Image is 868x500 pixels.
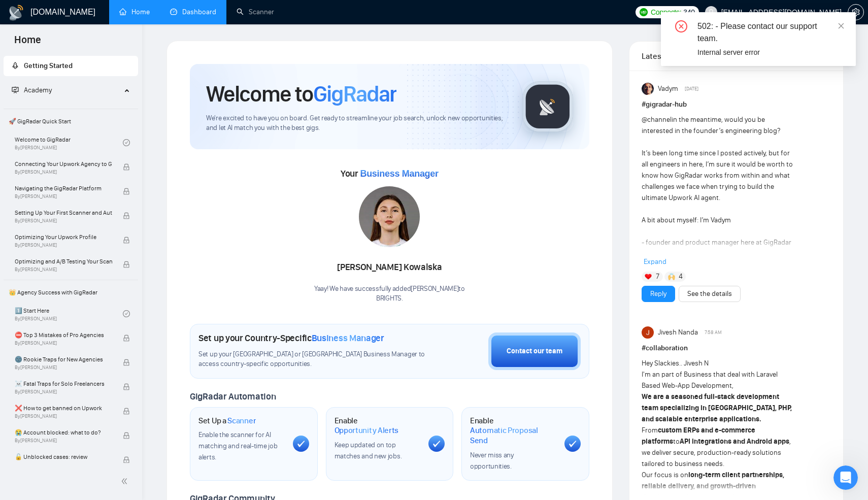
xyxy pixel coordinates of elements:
span: 340 [683,7,694,18]
h1: Enable [470,416,556,446]
span: Jivesh Nanda [658,327,698,338]
span: By [PERSON_NAME] [15,364,112,371]
span: Connecting Your Upwork Agency to GigRadar [15,159,112,169]
img: logo [8,5,24,21]
span: Optimizing and A/B Testing Your Scanner for Better Results [15,256,112,266]
a: See the details [687,288,732,299]
span: 4 [679,272,683,282]
span: 🌚 Rookie Traps for New Agencies [15,354,112,364]
h1: Enable [335,416,421,436]
span: GigRadar Automation [190,391,276,402]
span: rocket [12,62,19,69]
span: By [PERSON_NAME] [15,340,112,346]
span: 7:58 AM [705,328,722,337]
img: 1706119054909-multi-51.jpg [359,186,420,247]
h1: Welcome to [206,80,396,108]
span: 🚀 GigRadar Quick Start [5,111,137,131]
span: check-circle [123,139,130,146]
span: lock [123,359,130,366]
img: 🙌 [668,273,675,280]
div: [PERSON_NAME] Kowalska [314,259,465,276]
span: close [838,22,845,29]
span: 👑 Agency Success with GigRadar [5,282,137,303]
span: lock [123,432,130,439]
h1: Set Up a [198,416,256,426]
a: dashboardDashboard [170,8,216,16]
span: [DATE] [685,84,698,93]
span: By [PERSON_NAME] [15,389,112,395]
span: Scanner [227,416,256,426]
p: BRIGHTS . [314,294,465,304]
span: By [PERSON_NAME] [15,242,112,248]
span: By [PERSON_NAME] [15,169,112,175]
span: Setting Up Your First Scanner and Auto-Bidder [15,208,112,218]
span: 7 [656,272,659,282]
span: Business Manager [360,169,438,179]
h1: # collaboration [642,343,831,354]
span: GigRadar [313,80,396,108]
div: Yaay! We have successfully added [PERSON_NAME] to [314,284,465,304]
img: ❤️ [645,273,652,280]
span: Getting Started [24,61,73,70]
button: Contact our team [488,332,581,370]
img: Jivesh Nanda [642,326,654,339]
span: lock [123,163,130,171]
a: Welcome to GigRadarBy[PERSON_NAME] [15,131,123,154]
span: ⛔ Top 3 Mistakes of Pro Agencies [15,330,112,340]
span: Vadym [658,83,678,94]
span: Academy [12,86,52,94]
span: @channel [642,115,672,124]
span: lock [123,456,130,463]
div: 502: - Please contact our support team. [697,20,844,45]
span: user [708,9,715,16]
span: Connects: [651,7,681,18]
span: By [PERSON_NAME] [15,438,112,444]
button: See the details [679,286,741,302]
span: Your [341,168,439,179]
span: Latest Posts from the GigRadar Community [642,50,703,62]
div: Contact our team [507,346,562,357]
span: By [PERSON_NAME] [15,266,112,273]
span: Set up your [GEOGRAPHIC_DATA] or [GEOGRAPHIC_DATA] Business Manager to access country-specific op... [198,350,428,369]
strong: We are a seasoned full-stack development team specializing in [GEOGRAPHIC_DATA], PHP, and scalabl... [642,392,792,423]
button: setting [848,4,864,20]
span: lock [123,237,130,244]
span: Enable the scanner for AI matching and real-time job alerts. [198,430,277,461]
span: Never miss any opportunities. [470,451,514,471]
span: close-circle [675,20,687,32]
button: Reply [642,286,675,302]
span: By [PERSON_NAME] [15,413,112,419]
span: setting [848,8,863,16]
span: lock [123,188,130,195]
img: Vadym [642,83,654,95]
span: lock [123,261,130,268]
span: lock [123,335,130,342]
span: ☠️ Fatal Traps for Solo Freelancers [15,379,112,389]
span: We're excited to have you on board. Get ready to streamline your job search, unlock new opportuni... [206,114,506,133]
a: homeHome [119,8,150,16]
span: lock [123,383,130,390]
div: Internal server error [697,47,844,58]
span: Expand [644,257,666,266]
img: gigradar-logo.png [522,81,573,132]
span: check-circle [123,310,130,317]
strong: API integrations and Android apps [680,437,789,446]
span: Home [6,32,49,54]
span: lock [123,408,130,415]
span: ❌ How to get banned on Upwork [15,403,112,413]
span: Academy [24,86,52,94]
a: Reply [650,288,666,299]
span: Optimizing Your Upwork Profile [15,232,112,242]
span: Opportunity Alerts [335,425,399,436]
span: By [PERSON_NAME] [15,462,112,468]
span: 🔓 Unblocked cases: review [15,452,112,462]
iframe: Intercom live chat [833,465,858,490]
span: Keep updated on top matches and new jobs. [335,441,402,460]
span: By [PERSON_NAME] [15,218,112,224]
span: 😭 Account blocked: what to do? [15,427,112,438]
img: upwork-logo.png [640,8,648,16]
span: Navigating the GigRadar Platform [15,183,112,193]
span: lock [123,212,130,219]
a: searchScanner [237,8,274,16]
span: fund-projection-screen [12,86,19,93]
